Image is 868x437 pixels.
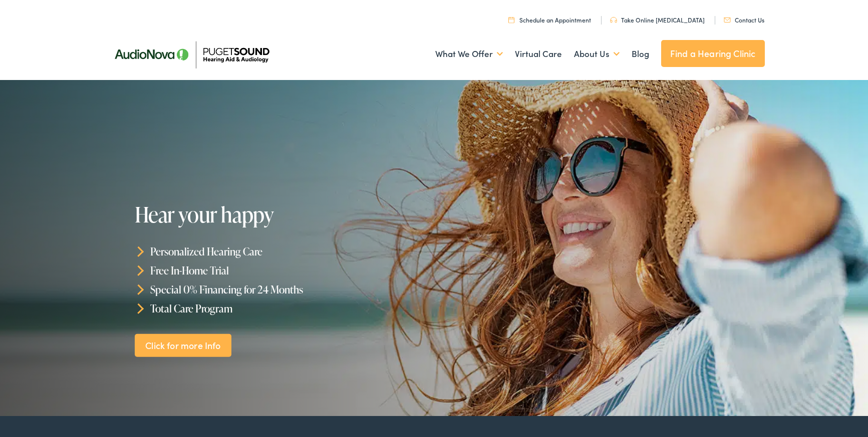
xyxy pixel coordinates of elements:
[724,15,764,24] a: Contact Us
[515,35,562,72] a: Virtual Care
[574,35,620,72] a: About Us
[508,15,591,24] a: Schedule an Appointment
[135,242,439,261] li: Personalized Hearing Care
[610,15,705,24] a: Take Online [MEDICAL_DATA]
[724,17,731,22] img: utility icon
[661,40,765,67] a: Find a Hearing Clinic
[135,203,439,226] h1: Hear your happy
[435,35,503,72] a: What We Offer
[508,16,514,23] img: utility icon
[135,261,439,280] li: Free In-Home Trial
[632,35,649,72] a: Blog
[135,280,439,299] li: Special 0% Financing for 24 Months
[610,17,617,23] img: utility icon
[135,298,439,317] li: Total Care Program
[135,333,232,357] a: Click for more Info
